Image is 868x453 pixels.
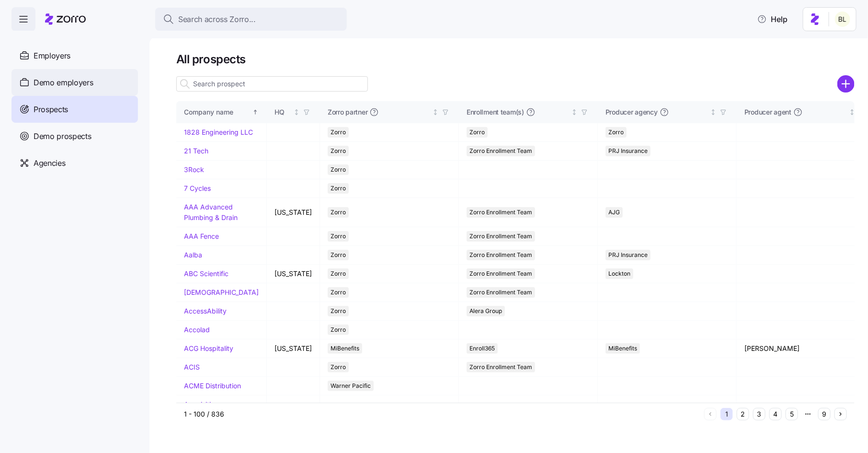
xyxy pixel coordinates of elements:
[469,268,532,279] span: Zorro Enrollment Team
[331,343,359,354] span: MiBenefits
[608,127,624,138] span: Zorro
[608,250,648,260] span: PRJ Insurance
[331,127,346,138] span: Zorro
[34,50,70,62] span: Employers
[598,101,737,123] th: Producer agencyNot sorted
[469,343,495,354] span: Enroll365
[331,250,346,260] span: Zorro
[176,52,855,67] h1: All prospects
[786,408,798,420] button: 5
[331,146,346,156] span: Zorro
[469,362,532,372] span: Zorro Enrollment Team
[184,128,253,136] a: 1828 Engineering LLC
[178,13,256,25] span: Search across Zorro...
[34,77,93,89] span: Demo employers
[571,109,578,116] div: Not sorted
[331,183,346,194] span: Zorro
[818,408,831,420] button: 9
[331,325,346,335] span: Zorro
[176,101,267,123] th: Company nameSorted ascending
[720,408,733,420] button: 1
[710,109,717,116] div: Not sorted
[704,408,717,420] button: Previous page
[184,147,208,155] a: 21 Tech
[184,325,210,334] a: Accolad
[176,76,368,92] input: Search prospect
[11,96,138,123] a: Prospects
[331,287,346,298] span: Zorro
[11,69,138,96] a: Demo employers
[605,107,658,117] span: Producer agency
[34,157,65,169] span: Agencies
[608,207,620,218] span: AJG
[267,101,320,123] th: HQNot sorted
[753,408,765,420] button: 3
[11,150,138,176] a: Agencies
[744,107,791,117] span: Producer agent
[331,268,346,279] span: Zorro
[331,306,346,316] span: Zorro
[469,306,502,316] span: Alera Group
[184,251,202,259] a: Aalba
[608,343,637,354] span: MiBenefits
[835,12,850,27] img: 2fabda6663eee7a9d0b710c60bc473af
[184,288,259,296] a: [DEMOGRAPHIC_DATA]
[184,203,238,221] a: AAA Advanced Plumbing & Drain
[155,8,347,31] button: Search across Zorro...
[750,10,795,29] button: Help
[184,184,211,192] a: 7 Cycles
[849,109,856,116] div: Not sorted
[184,382,241,390] a: ACME Distribution
[184,363,200,371] a: ACIS
[608,268,630,279] span: Lockton
[769,408,782,420] button: 4
[469,287,532,298] span: Zorro Enrollment Team
[459,101,598,123] th: Enrollment team(s)Not sorted
[331,164,346,175] span: Zorro
[320,101,459,123] th: Zorro partnerNot sorted
[469,250,532,260] span: Zorro Enrollment Team
[834,408,847,420] button: Next page
[267,198,320,227] td: [US_STATE]
[331,362,346,372] span: Zorro
[34,130,91,142] span: Demo prospects
[432,109,439,116] div: Not sorted
[184,107,251,117] div: Company name
[184,344,233,352] a: ACG Hospitality
[184,307,227,315] a: AccessAbility
[34,104,68,116] span: Prospects
[331,381,371,391] span: Warner Pacific
[328,107,367,117] span: Zorro partner
[608,146,648,156] span: PRJ Insurance
[184,232,219,240] a: AAA Fence
[837,75,855,93] svg: add icon
[469,146,532,156] span: Zorro Enrollment Team
[737,408,749,420] button: 2
[469,127,485,138] span: Zorro
[252,109,259,116] div: Sorted ascending
[267,339,320,358] td: [US_STATE]
[184,400,240,419] a: Acquisition Professionals LLC
[331,231,346,242] span: Zorro
[293,109,300,116] div: Not sorted
[11,123,138,150] a: Demo prospects
[184,409,700,419] div: 1 - 100 / 836
[469,231,532,242] span: Zorro Enrollment Team
[467,107,524,117] span: Enrollment team(s)
[757,13,788,25] span: Help
[184,165,204,174] a: 3Rock
[469,207,532,218] span: Zorro Enrollment Team
[267,265,320,283] td: [US_STATE]
[184,269,228,278] a: ABC Scientific
[11,42,138,69] a: Employers
[331,207,346,218] span: Zorro
[274,107,291,117] div: HQ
